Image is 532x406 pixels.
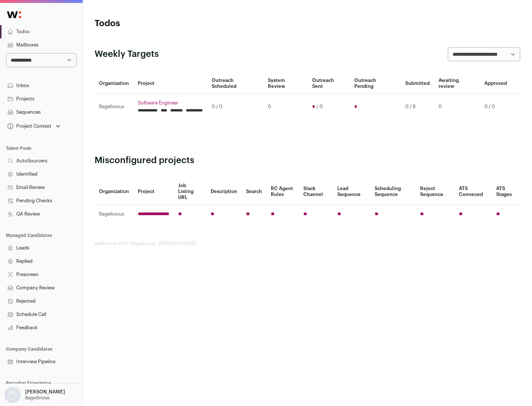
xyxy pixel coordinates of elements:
th: Description [206,178,242,205]
h2: Weekly Targets [95,48,159,60]
td: 0 / 0 [480,94,511,120]
td: Bagelicious [95,94,133,120]
td: 0 / 6 [401,94,434,120]
th: Reject Sequence [416,178,455,205]
th: Slack Channel [299,178,333,205]
th: Project [133,178,174,205]
th: Submitted [401,73,434,94]
th: Awaiting review [434,73,480,94]
button: Open dropdown [3,387,66,403]
p: Bagelicious [25,395,50,401]
th: Lead Sequence [333,178,370,205]
div: Project Context [6,123,51,129]
h2: Misconfigured projects [95,155,520,166]
th: Scheduling Sequence [370,178,416,205]
img: Wellfound [3,7,25,22]
footer: wellfound:ai for Bagelicious - [PERSON_NAME] [95,241,520,247]
th: RC Agent Rules [266,178,299,205]
th: Organization [95,178,133,205]
h1: Todos [95,18,236,30]
th: Outreach Pending [350,73,400,94]
th: Outreach Sent [308,73,350,94]
span: / 0 [317,104,323,110]
th: ATS Stages [492,178,520,205]
th: System Review [263,73,307,94]
td: 0 [434,94,480,120]
th: Project [133,73,207,94]
img: nopic.png [4,387,21,403]
th: Organization [95,73,133,94]
p: [PERSON_NAME] [25,389,65,395]
th: Job Listing URL [174,178,206,205]
button: Open dropdown [6,121,62,131]
th: Search [242,178,266,205]
th: Approved [480,73,511,94]
td: 0 / 0 [207,94,263,120]
td: 0 [263,94,307,120]
th: ATS Conneced [454,178,491,205]
td: Bagelicious [95,205,133,223]
th: Outreach Scheduled [207,73,263,94]
a: Software Engineer [138,100,203,106]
